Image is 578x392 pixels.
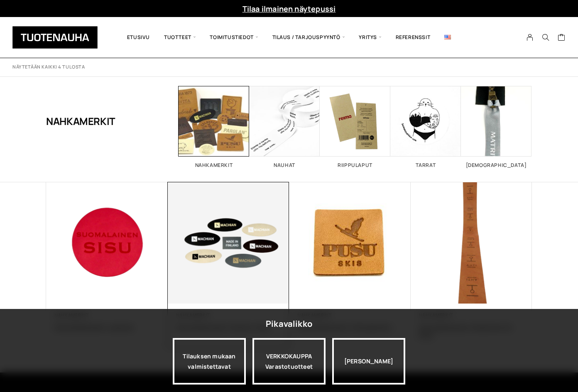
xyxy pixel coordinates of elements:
p: Näytetään kaikki 4 tulosta [12,64,85,70]
span: Yritys [352,23,388,51]
span: Toimitustiedot [203,23,265,51]
a: Tilaa ilmainen näytepussi [242,4,336,14]
h2: Riippulaput [320,163,390,168]
a: Visit product category Riippulaput [320,86,390,168]
div: [PERSON_NAME] [332,338,405,385]
span: Tilaus / Tarjouspyyntö [265,23,352,51]
a: My Account [522,34,538,41]
a: Visit product category Tarrat [390,86,461,168]
a: Referenssit [389,23,438,51]
a: VERKKOKAUPPAVarastotuotteet [252,338,326,385]
button: Search [538,34,554,41]
img: English [444,35,451,39]
h1: Nahkamerkit [46,86,115,157]
a: Visit product category Nahkamerkit [179,86,249,168]
img: Tuotenauha Oy [12,26,98,49]
h2: Nahkamerkit [179,163,249,168]
div: Pikavalikko [266,316,312,331]
a: Visit product category Nauhat [249,86,320,168]
h2: Tarrat [390,163,461,168]
a: Visit product category Vedin [461,86,531,168]
a: Tilauksen mukaan valmistettavat [173,338,246,385]
h2: [DEMOGRAPHIC_DATA] [461,163,531,168]
a: Etusivu [120,23,157,51]
span: Tuotteet [157,23,203,51]
div: VERKKOKAUPPA Varastotuotteet [252,338,326,385]
a: Cart [558,33,566,43]
h2: Nauhat [249,163,320,168]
